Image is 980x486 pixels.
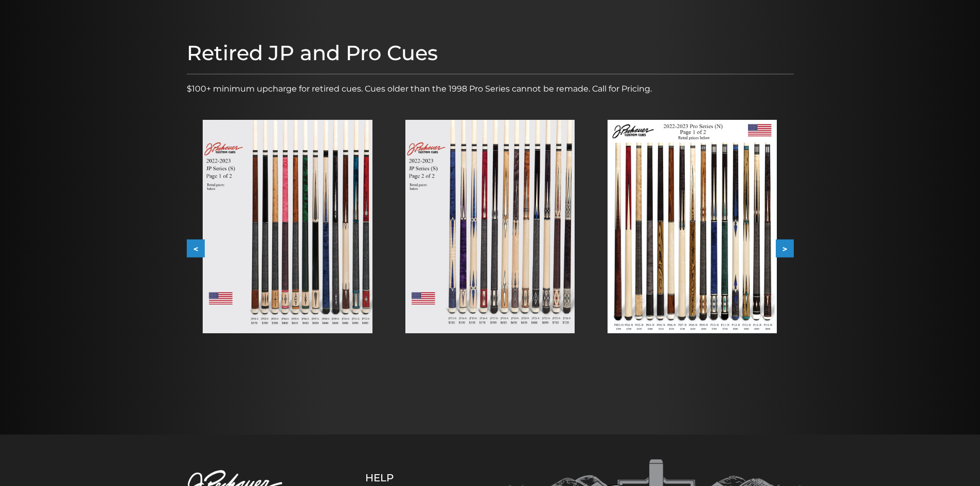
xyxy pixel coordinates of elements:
div: Carousel Navigation [187,240,794,258]
p: $100+ minimum upcharge for retired cues. Cues older than the 1998 Pro Series cannot be remade. Ca... [187,83,794,95]
h5: Help [365,472,445,484]
button: > [776,240,794,258]
h1: Retired JP and Pro Cues [187,41,794,65]
button: < [187,240,205,258]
